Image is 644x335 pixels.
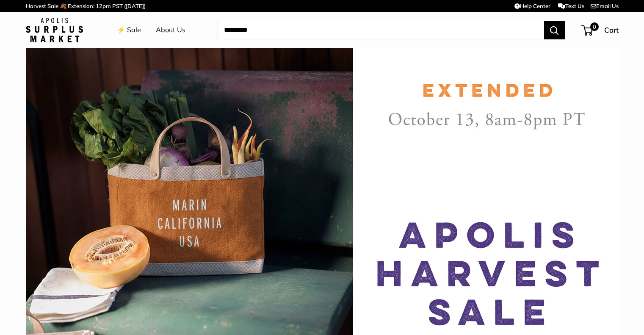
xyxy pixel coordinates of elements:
[514,3,550,9] a: Help Center
[156,24,185,36] a: About Us
[544,21,565,39] button: Search
[558,3,584,9] a: Text Us
[591,3,619,9] a: Email Us
[26,18,83,42] img: Apolis: Surplus Market
[582,23,619,37] a: 0 Cart
[217,21,544,39] input: Search...
[117,24,141,36] a: ⚡️ Sale
[590,22,598,31] span: 0
[604,25,619,34] span: Cart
